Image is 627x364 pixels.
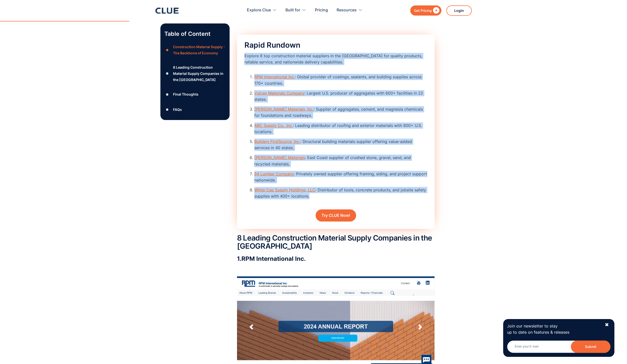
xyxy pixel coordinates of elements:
[237,255,435,263] h3: 1. .
[164,46,170,54] div: ●
[337,2,363,18] div: Resources
[254,139,300,144] a: Builders FirstSource, Inc.
[164,70,170,77] div: ●
[254,139,427,151] li: : Structural building materials supplier offering value-added services in 40 states.
[285,2,306,18] div: Built for
[254,187,315,192] a: White Cap Supply Holdings, LLC
[254,74,295,79] a: RPM International Inc.
[164,91,226,98] a: ●Final Thoughts
[410,5,441,16] a: Get Pricing
[244,40,300,49] span: Rapid Rundown
[254,91,304,96] a: Vulcan Materials Company
[254,171,294,176] a: 84 Lumber Company
[164,44,226,56] a: ●Construction Material Supply - The Backbone of Economy
[244,53,427,65] p: Explore 8 top construction material suppliers in the [GEOGRAPHIC_DATA] for quality products, reli...
[164,106,170,113] div: ●
[254,155,305,160] a: [PERSON_NAME] Materials
[254,171,427,183] li: : Privately owned supplier offering framing, siding, and project support nationwide.
[164,106,226,113] a: ●FAQs
[173,106,182,113] div: FAQs
[254,106,427,119] li: : Supplier of aggregates, cement, and magnesia chemicals for foundations and roadways.
[254,122,427,135] li: : Leading distributor of roofing and exterior materials with 800+ U.S. locations.
[254,187,427,199] li: : Distributor of tools, concrete products, and jobsite safety supplies with 400+ locations.
[254,74,427,86] li: : Global provider of coatings, sealants, and building supplies across 170+ countries.
[237,265,435,271] p: ‍
[571,341,610,353] button: Submit
[507,341,610,353] input: Enter your E-mail
[254,123,293,128] a: ABC Supply Co., Inc.
[605,322,609,328] div: ✖
[414,7,432,14] div: Get Pricing
[164,64,226,83] a: ●8 Leading Construction Material Supply Companies in the [GEOGRAPHIC_DATA]
[173,91,198,97] div: Final Thoughts
[254,155,427,167] li: : East Coast supplier of crushed stone, gravel, sand, and recycled materials.
[254,107,314,112] a: [PERSON_NAME] Materials, Inc.
[173,64,225,83] div: 8 Leading Construction Material Supply Companies in the [GEOGRAPHIC_DATA]
[164,30,226,38] p: Table of Content
[164,91,170,98] div: ●
[237,19,435,25] p: ‍
[237,234,435,250] h2: 8 Leading Construction Material Supply Companies in the [GEOGRAPHIC_DATA]
[316,209,356,222] a: Try CLUE Now!
[247,2,271,18] div: Explore Clue
[285,2,300,18] div: Built for
[507,323,600,335] p: Join our newsletter to stay up to date on features & releases
[247,2,277,18] div: Explore Clue
[254,90,427,102] li: : Largest U.S. producer of aggregates with 600+ facilities in 22 states.
[241,255,304,262] strong: RPM International Inc
[315,2,328,18] a: Pricing
[173,44,225,56] div: Construction Material Supply - The Backbone of Economy
[337,2,357,18] div: Resources
[446,5,472,16] a: Login
[432,7,439,14] div: 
